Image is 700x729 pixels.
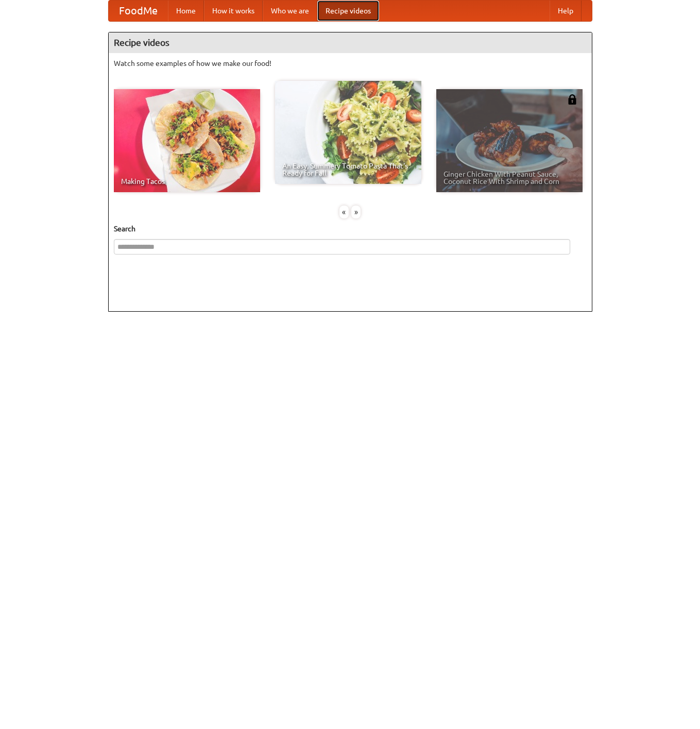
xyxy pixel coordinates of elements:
span: An Easy, Summery Tomato Pasta That's Ready for Fall [282,162,414,177]
a: Making Tacos [114,89,260,192]
a: Who we are [263,1,317,21]
h5: Search [114,224,587,234]
a: Home [168,1,204,21]
a: FoodMe [109,1,168,21]
img: 483408.png [567,94,577,105]
a: Recipe videos [317,1,379,21]
a: An Easy, Summery Tomato Pasta That's Ready for Fall [275,81,421,184]
div: « [339,206,349,218]
p: Watch some examples of how we make our food! [114,58,587,69]
h4: Recipe videos [109,32,592,53]
a: Help [550,1,582,21]
a: How it works [204,1,263,21]
div: » [351,206,361,218]
span: Making Tacos [121,178,253,185]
